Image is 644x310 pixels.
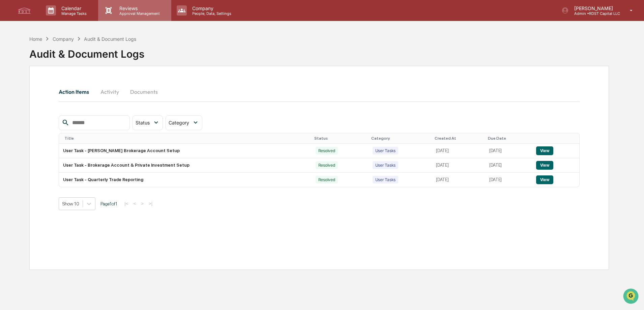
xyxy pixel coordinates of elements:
[7,14,123,25] p: How can we help?
[131,201,138,206] button: <
[435,136,482,141] div: Created At
[536,148,553,153] a: View
[29,43,144,60] div: Audit & Document Logs
[622,288,641,306] iframe: Open customer support
[59,84,580,100] div: secondary tabs example
[115,54,123,62] button: Start new chat
[485,158,532,173] td: [DATE]
[432,144,485,158] td: [DATE]
[432,158,485,173] td: [DATE]
[147,201,154,206] button: >|
[373,147,399,154] div: User Tasks
[485,144,532,158] td: [DATE]
[373,176,399,184] div: User Tasks
[67,114,82,119] span: Pylon
[7,52,19,64] img: 1746055101610-c473b297-6a78-478c-a979-82029cc54cd1
[122,201,130,206] button: |<
[187,5,235,11] p: Company
[46,82,86,94] a: 🗄️Attestations
[23,58,85,64] div: We're available if you need us!
[56,11,90,16] p: Manage Tasks
[23,52,111,58] div: Start new chat
[316,176,338,184] div: Resolved
[114,11,163,16] p: Approval Management
[56,85,84,92] span: Attestations
[314,136,366,141] div: Status
[536,177,553,182] a: View
[49,86,54,91] div: 🗄️
[48,114,82,119] a: Powered byPylon
[59,158,311,173] td: User Task - Brokerage Account & Private Investment Setup
[536,163,553,168] a: View
[536,175,553,184] button: View
[13,85,43,92] span: Preclearance
[4,95,45,107] a: 🔎Data Lookup
[373,161,399,169] div: User Tasks
[56,5,90,11] p: Calendar
[136,120,150,125] span: Status
[100,201,117,206] span: Page 1 of 1
[59,84,94,100] button: Action Items
[316,161,338,169] div: Resolved
[187,11,235,16] p: People, Data, Settings
[59,144,311,158] td: User Task - [PERSON_NAME] Brokerage Account Setup
[569,11,620,16] p: Admin • RDST Capital LLC
[536,146,553,155] button: View
[485,173,532,187] td: [DATE]
[13,98,42,105] span: Data Lookup
[569,5,620,11] p: [PERSON_NAME]
[169,120,189,125] span: Category
[29,36,42,42] div: Home
[4,82,46,94] a: 🖐️Preclearance
[139,201,146,206] button: >
[84,36,136,42] div: Audit & Document Logs
[488,136,529,141] div: Due Date
[64,136,309,141] div: Title
[16,6,32,15] img: logo
[114,5,163,11] p: Reviews
[125,84,163,100] button: Documents
[371,136,430,141] div: Category
[53,36,74,42] div: Company
[59,173,311,187] td: User Task - Quarterly Trade Reporting
[94,84,125,100] button: Activity
[7,86,12,91] div: 🖐️
[432,173,485,187] td: [DATE]
[316,147,338,154] div: Resolved
[7,98,12,104] div: 🔎
[536,161,553,170] button: View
